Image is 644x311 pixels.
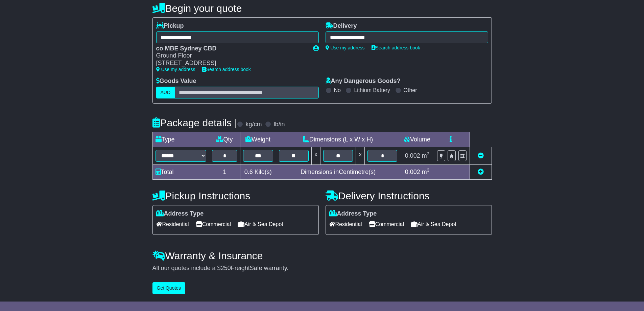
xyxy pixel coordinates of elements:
[156,67,195,72] a: Use my address
[369,219,404,229] span: Commercial
[221,265,231,271] span: 250
[273,121,285,128] label: lb/in
[156,87,175,98] label: AUD
[156,45,306,52] div: co MBE Sydney CBD
[156,219,189,229] span: Residential
[354,87,390,93] label: Lithium Battery
[405,152,420,159] span: 0.002
[209,132,240,147] td: Qty
[276,132,400,147] td: Dimensions (L x W x H)
[152,250,492,261] h4: Warranty & Insurance
[404,87,417,93] label: Other
[411,219,456,229] span: Air & Sea Depot
[196,219,231,229] span: Commercial
[156,22,184,30] label: Pickup
[326,77,401,85] label: Any Dangerous Goods?
[156,210,204,218] label: Address Type
[334,87,341,93] label: No
[152,117,237,128] h4: Package details |
[156,60,306,67] div: [STREET_ADDRESS]
[276,164,400,179] td: Dimensions in Centimetre(s)
[152,190,319,201] h4: Pickup Instructions
[405,169,420,175] span: 0.002
[152,3,492,14] h4: Begin your quote
[152,132,209,147] td: Type
[427,151,430,156] sup: 3
[202,67,251,72] a: Search address book
[329,210,377,218] label: Address Type
[478,169,484,175] a: Add new item
[326,45,365,50] a: Use my address
[329,219,362,229] span: Residential
[372,45,420,50] a: Search address book
[152,164,209,179] td: Total
[240,132,276,147] td: Weight
[356,147,365,164] td: x
[245,121,262,128] label: kg/cm
[312,147,320,164] td: x
[238,219,283,229] span: Air & Sea Depot
[152,265,492,272] div: All our quotes include a $ FreightSafe warranty.
[152,282,186,294] button: Get Quotes
[326,190,492,201] h4: Delivery Instructions
[244,169,253,175] span: 0.6
[326,22,357,30] label: Delivery
[240,164,276,179] td: Kilo(s)
[156,77,196,85] label: Goods Value
[400,132,434,147] td: Volume
[422,169,430,175] span: m
[422,152,430,159] span: m
[156,52,306,60] div: Ground Floor
[478,152,484,159] a: Remove this item
[427,168,430,173] sup: 3
[209,164,240,179] td: 1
